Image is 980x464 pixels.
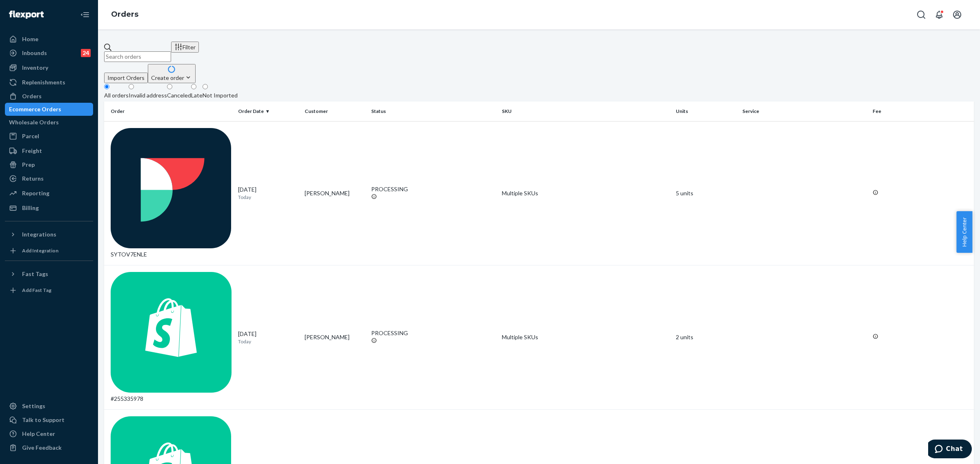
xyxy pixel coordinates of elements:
a: Inventory [5,61,93,74]
div: Customer [305,108,365,115]
a: Replenishments [5,76,93,89]
div: Add Integration [22,247,58,254]
div: Add Fast Tag [22,287,51,294]
a: Billing [5,201,93,214]
td: Multiple SKUs [499,121,673,265]
iframe: Opens a widget where you can chat to one of our agents [928,440,972,460]
th: Order Date [235,102,301,121]
div: Wholesale Orders [9,118,59,126]
div: Talk to Support [22,416,65,424]
input: All orders [104,84,109,89]
th: Fee [869,102,974,121]
div: Help Center [22,430,55,438]
input: Canceled [167,84,172,89]
a: Ecommerce Orders [5,103,93,116]
th: Service [739,102,870,121]
button: Close Navigation [77,7,93,23]
div: PROCESSING [371,329,495,337]
th: Status [368,102,499,121]
div: Not Imported [203,91,238,99]
div: Late [191,91,203,99]
div: Ecommerce Orders [9,105,61,113]
div: All orders [104,91,129,99]
button: Open notifications [931,7,947,23]
div: Replenishments [22,78,65,86]
a: Help Center [5,427,93,440]
td: [PERSON_NAME] [301,121,368,265]
a: Reporting [5,187,93,200]
div: Give Feedback [22,444,62,452]
a: Add Fast Tag [5,284,93,297]
a: Prep [5,158,93,171]
div: Inbounds [22,49,47,57]
a: Add Integration [5,244,93,257]
div: Invalid address [129,91,167,99]
input: Late [191,84,196,89]
a: Orders [5,90,93,103]
div: Reporting [22,189,49,197]
div: Create order [151,73,192,82]
td: Multiple SKUs [499,265,673,410]
a: Inbounds24 [5,46,93,60]
div: #255335978 [111,272,232,403]
button: Filter [171,42,199,53]
td: 2 units [673,265,739,410]
input: Invalid address [129,84,134,89]
th: Units [673,102,739,121]
div: Parcel [22,132,39,140]
button: Give Feedback [5,441,93,454]
div: Integrations [22,230,56,239]
a: Freight [5,144,93,157]
div: Prep [22,161,35,169]
div: Orders [22,92,42,100]
button: Open account menu [949,7,965,23]
button: Create order [148,64,196,83]
p: Today [238,194,298,201]
div: Settings [22,402,45,410]
a: Home [5,33,93,46]
div: PROCESSING [371,185,495,193]
td: [PERSON_NAME] [301,265,368,410]
div: 24 [81,49,91,57]
a: Wholesale Orders [5,116,93,129]
ol: breadcrumbs [105,3,145,27]
div: [DATE] [238,330,298,345]
div: Canceled [167,91,191,99]
a: Settings [5,400,93,413]
div: Returns [22,175,44,183]
div: Home [22,35,38,43]
div: Freight [22,147,42,155]
button: Open Search Box [913,7,929,23]
button: Talk to Support [5,413,93,426]
div: Billing [22,204,39,212]
button: Import Orders [104,73,148,83]
th: SKU [499,102,673,121]
input: Search orders [104,51,171,62]
div: Inventory [22,64,48,72]
div: Filter [174,43,196,51]
input: Not Imported [203,84,208,89]
a: Orders [111,10,138,19]
button: Integrations [5,228,93,241]
div: SYTOV7ENLE [111,128,232,259]
p: Today [238,338,298,345]
td: 5 units [673,121,739,265]
div: [DATE] [238,186,298,201]
img: Flexport logo [9,11,44,19]
th: Order [104,102,235,121]
button: Help Center [956,211,972,253]
button: Fast Tags [5,267,93,281]
a: Parcel [5,130,93,143]
a: Returns [5,172,93,185]
div: Fast Tags [22,270,48,278]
